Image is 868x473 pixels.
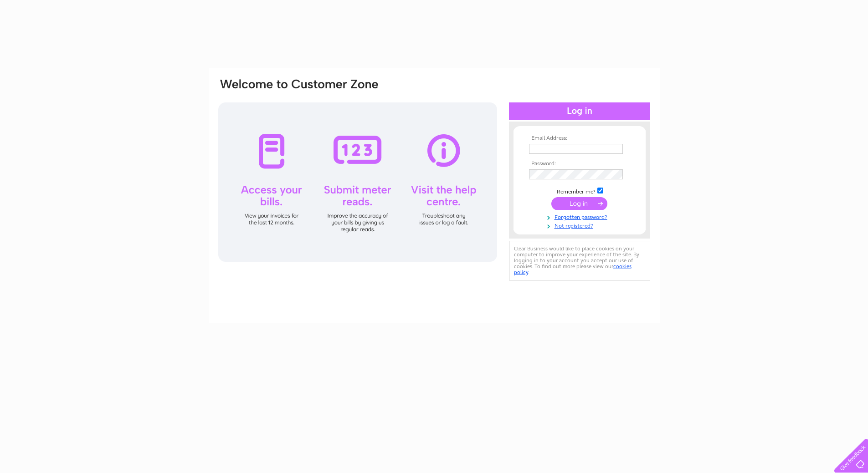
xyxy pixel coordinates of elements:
th: Password: [527,161,632,167]
div: Clear Business would like to place cookies on your computer to improve your experience of the sit... [509,241,650,280]
a: cookies policy [514,263,632,275]
th: Email Address: [527,135,632,142]
input: Submit [551,197,607,210]
a: Not registered? [529,221,632,229]
td: Remember me? [527,186,632,195]
a: Forgotten password? [529,212,632,221]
